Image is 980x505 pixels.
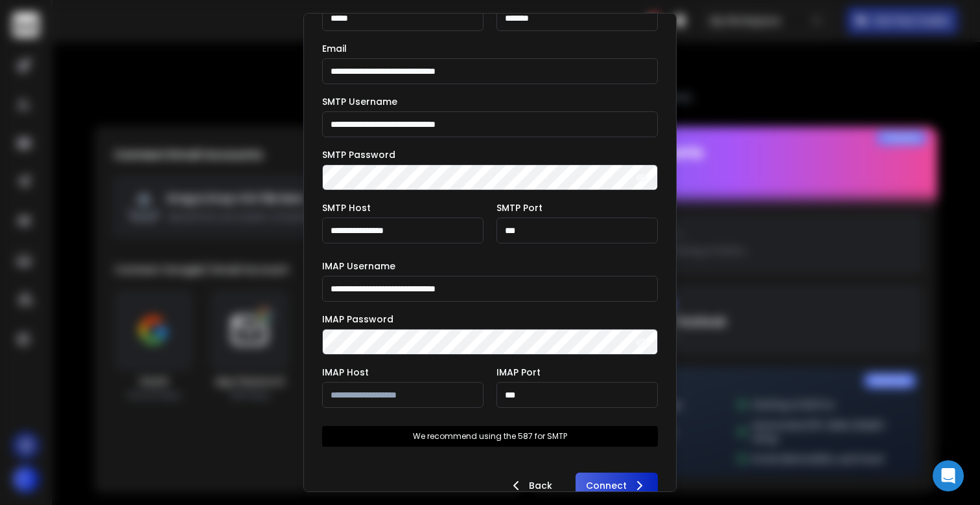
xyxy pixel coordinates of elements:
[322,44,347,53] label: Email
[496,203,542,212] label: SMTP Port
[576,473,658,499] button: Connect
[322,262,395,271] label: IMAP Username
[322,150,395,159] label: SMTP Password
[498,473,563,499] button: Back
[322,97,397,106] label: SMTP Username
[322,203,371,212] label: SMTP Host
[496,368,541,377] label: IMAP Port
[933,460,964,491] div: Open Intercom Messenger
[322,315,393,324] label: IMAP Password
[322,368,369,377] label: IMAP Host
[413,431,567,442] p: We recommend using the 587 for SMTP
